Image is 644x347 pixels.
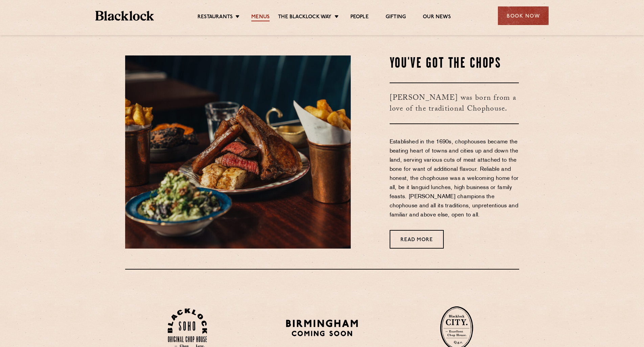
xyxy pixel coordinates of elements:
a: Read More [390,230,444,249]
h3: [PERSON_NAME] was born from a love of the traditional Chophouse. [390,83,519,124]
h2: You've Got The Chops [390,55,519,72]
p: Established in the 1690s, chophouses became the beating heart of towns and cities up and down the... [390,138,519,220]
a: Menus [251,14,270,21]
div: Book Now [498,6,549,25]
a: Restaurants [198,14,233,21]
img: BIRMINGHAM-P22_-e1747915156957.png [285,317,360,339]
a: People [350,14,369,21]
img: BL_Textured_Logo-footer-cropped.svg [95,11,154,21]
a: Gifting [386,14,406,21]
a: Our News [423,14,451,21]
a: The Blacklock Way [278,14,331,21]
